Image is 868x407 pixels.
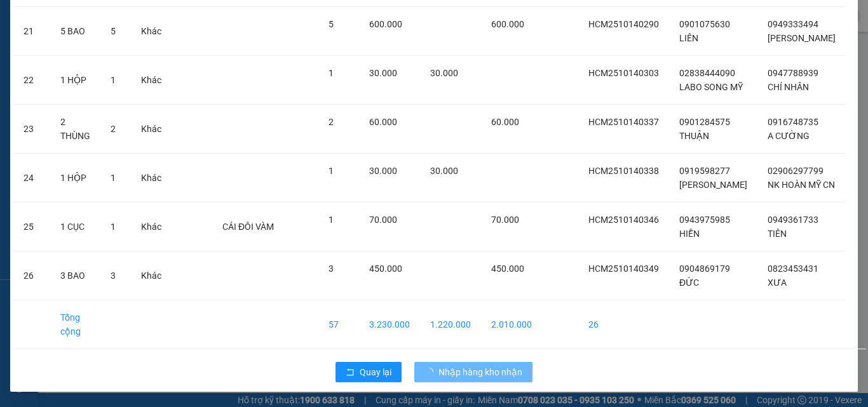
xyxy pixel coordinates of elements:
[679,68,735,78] span: 02838444090
[679,180,747,190] span: [PERSON_NAME]
[679,19,730,29] span: 0901075630
[414,362,532,382] button: Nhập hàng kho nhận
[768,68,818,78] span: 0947788939
[491,264,524,274] span: 450.000
[491,19,524,29] span: 600.000
[50,56,100,105] td: 1 HỘP
[588,264,659,274] span: HCM2510140349
[318,300,359,349] td: 57
[13,154,50,203] td: 24
[679,229,700,239] span: HIỀN
[111,124,116,134] span: 2
[679,277,699,288] span: ĐỨC
[679,117,730,127] span: 0901284575
[329,215,334,225] span: 1
[369,215,397,225] span: 70.000
[131,105,172,154] td: Khác
[111,173,116,183] span: 1
[111,222,116,232] span: 1
[329,68,334,78] span: 1
[369,19,402,29] span: 600.000
[369,264,402,274] span: 450.000
[73,46,83,57] span: phone
[679,166,730,176] span: 0919598277
[13,56,50,105] td: 22
[424,368,438,377] span: loading
[50,154,100,203] td: 1 HỘP
[131,154,172,203] td: Khác
[578,300,669,349] td: 26
[50,7,100,56] td: 5 BAO
[13,251,50,300] td: 26
[369,68,397,78] span: 30.000
[420,300,481,349] td: 1.220.000
[438,365,522,379] span: Nhập hàng kho nhận
[768,264,818,274] span: 0823453431
[768,117,818,127] span: 0916748735
[111,270,116,281] span: 3
[50,203,100,251] td: 1 CỤC
[679,215,730,225] span: 0943975985
[6,79,213,100] b: GỬI : Văn phòng Cái Nước
[768,19,818,29] span: 0949333494
[430,166,458,176] span: 30.000
[13,105,50,154] td: 23
[768,166,824,176] span: 02906297799
[679,131,709,141] span: THUẬN
[369,166,397,176] span: 30.000
[679,33,698,43] span: LIÊN
[6,28,242,44] li: 85 [PERSON_NAME]
[588,215,659,225] span: HCM2510140346
[50,251,100,300] td: 3 BAO
[50,105,100,154] td: 2 THÙNG
[768,180,835,190] span: NK HOÀN MỸ CN
[329,264,334,274] span: 3
[329,166,334,176] span: 1
[588,117,659,127] span: HCM2510140337
[329,117,334,127] span: 2
[768,82,809,92] span: CHÍ NHÂN
[346,368,355,378] span: rollback
[588,68,659,78] span: HCM2510140303
[768,229,787,239] span: TIÊN
[679,82,743,92] span: LABO SONG MỸ
[6,44,242,60] li: 02839.63.63.63
[131,56,172,105] td: Khác
[359,300,420,349] td: 3.230.000
[360,365,391,379] span: Quay lại
[369,117,397,127] span: 60.000
[131,251,172,300] td: Khác
[768,277,787,288] span: XƯA
[131,203,172,251] td: Khác
[430,68,458,78] span: 30.000
[768,131,810,141] span: A CƯỜNG
[491,117,519,127] span: 60.000
[481,300,542,349] td: 2.010.000
[222,222,274,232] span: CÁI ĐÔI VÀM
[13,7,50,56] td: 21
[73,30,83,41] span: environment
[768,215,818,225] span: 0949361733
[336,362,402,382] button: rollbackQuay lại
[73,8,180,24] b: [PERSON_NAME]
[588,19,659,29] span: HCM2510140290
[329,19,334,29] span: 5
[679,264,730,274] span: 0904869179
[768,33,836,43] span: [PERSON_NAME]
[111,26,116,36] span: 5
[13,203,50,251] td: 25
[131,7,172,56] td: Khác
[111,75,116,85] span: 1
[491,215,519,225] span: 70.000
[588,166,659,176] span: HCM2510140338
[50,300,100,349] td: Tổng cộng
